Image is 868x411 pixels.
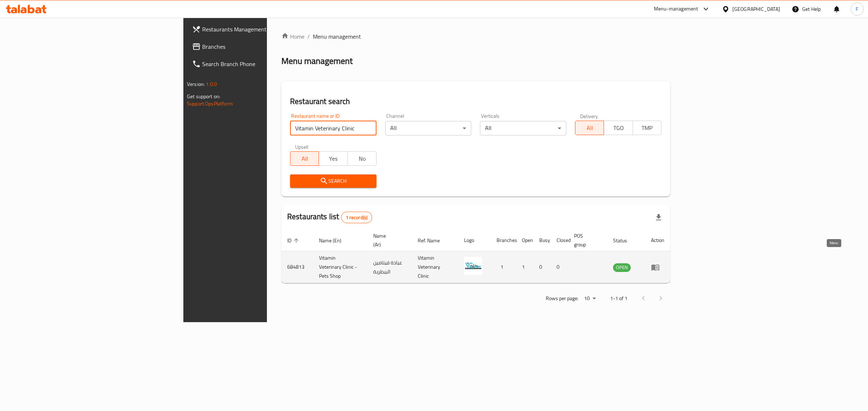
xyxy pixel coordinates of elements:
div: Total records count [341,212,373,223]
p: 1-1 of 1 [610,294,627,303]
td: Vitamin Veterinary Clinic [412,251,458,283]
th: Action [645,229,670,251]
span: Name (En) [319,236,351,245]
td: عيادة فيتامين البيطرية [367,251,412,283]
a: Support.OpsPlatform [187,99,233,108]
span: Search [296,177,371,186]
span: F [856,5,858,13]
span: Get support on: [187,92,220,101]
label: Delivery [580,113,598,118]
span: TGO [607,123,630,133]
nav: breadcrumb [281,32,670,41]
span: TMP [636,123,659,133]
span: All [293,153,316,164]
div: Rows per page: [581,293,599,304]
img: Vitamin Veterinary Clinic - Pets Shop [464,257,482,275]
button: TMP [633,121,661,135]
span: Ref. Name [418,236,449,245]
th: Open [516,229,533,251]
div: Menu-management [654,5,698,13]
a: Branches [186,38,328,55]
span: 1.0.0 [206,79,217,89]
span: Restaurants Management [202,25,323,34]
td: Vitamin Veterinary Clinic - Pets Shop [313,251,367,283]
span: All [578,123,601,133]
th: Busy [533,229,551,251]
span: ID [287,236,301,245]
td: 1 [491,251,516,283]
button: TGO [604,121,633,135]
div: All [480,121,566,135]
button: All [575,121,604,135]
a: Search Branch Phone [186,55,328,73]
p: Rows per page: [546,294,578,303]
div: [GEOGRAPHIC_DATA] [732,5,780,13]
button: All [290,151,319,166]
input: Search for restaurant name or ID.. [290,121,376,135]
button: No [348,151,376,166]
button: Search [290,174,376,188]
span: Status [613,236,637,245]
th: Logo [458,229,491,251]
th: Branches [491,229,516,251]
span: Version: [187,79,205,89]
span: POS group [574,232,599,249]
span: Search Branch Phone [202,60,323,68]
span: Branches [202,42,323,51]
h2: Restaurants list [287,211,372,223]
span: Menu management [313,32,361,41]
span: 1 record(s) [341,214,372,221]
td: 0 [551,251,568,283]
table: enhanced table [281,229,670,283]
th: Closed [551,229,568,251]
td: 0 [533,251,551,283]
div: OPEN [613,263,631,272]
h2: Restaurant search [290,96,661,107]
div: All [385,121,472,135]
div: Export file [650,209,667,226]
label: Upsell [295,144,309,149]
td: 1 [516,251,533,283]
span: No [351,153,374,164]
span: Name (Ar) [373,232,403,249]
span: Yes [322,153,345,164]
span: OPEN [613,263,631,272]
button: Yes [319,151,348,166]
a: Restaurants Management [186,21,328,38]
